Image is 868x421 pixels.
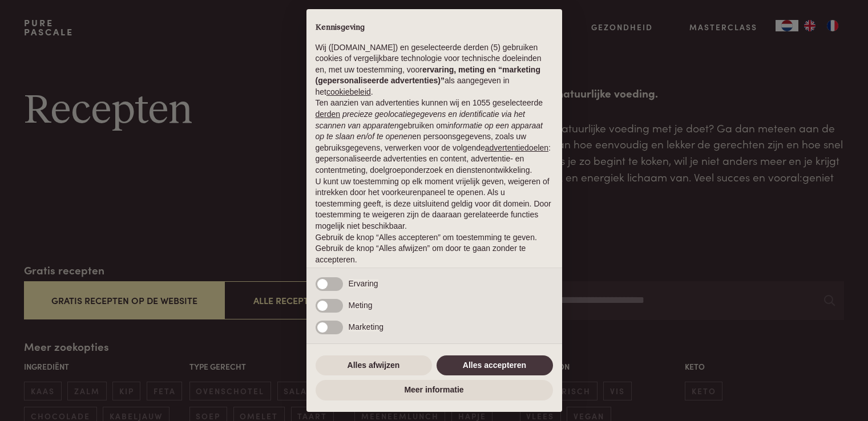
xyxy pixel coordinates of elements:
strong: ervaring, meting en “marketing (gepersonaliseerde advertenties)” [316,65,540,86]
span: Ervaring [349,279,378,288]
p: U kunt uw toestemming op elk moment vrijelijk geven, weigeren of intrekken door het voorkeurenpan... [316,176,553,232]
button: Alles afwijzen [316,355,432,376]
button: derden [316,109,341,120]
h2: Kennisgeving [316,23,553,33]
button: Alles accepteren [437,355,553,376]
p: Ten aanzien van advertenties kunnen wij en 1055 geselecteerde gebruiken om en persoonsgegevens, z... [316,98,553,176]
p: Wij ([DOMAIN_NAME]) en geselecteerde derden (5) gebruiken cookies of vergelijkbare technologie vo... [316,42,553,98]
p: Gebruik de knop “Alles accepteren” om toestemming te geven. Gebruik de knop “Alles afwijzen” om d... [316,232,553,266]
em: precieze geolocatiegegevens en identificatie via het scannen van apparaten [316,110,525,130]
span: Marketing [349,322,383,331]
button: advertentiedoelen [485,143,548,154]
span: Meting [349,301,373,310]
button: Meer informatie [316,380,553,400]
a: cookiebeleid [326,87,371,96]
em: informatie op een apparaat op te slaan en/of te openen [316,121,543,141]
